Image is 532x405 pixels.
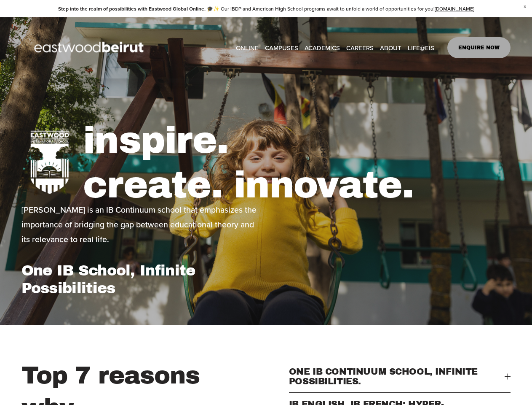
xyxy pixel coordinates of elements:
img: EastwoodIS Global Site [21,26,159,69]
h1: One IB School, Infinite Possibilities [21,262,264,297]
a: ONLINE [236,41,259,54]
button: ONE IB CONTINUUM SCHOOL, INFINITE POSSIBILITIES. [289,360,511,392]
a: [DOMAIN_NAME] [435,5,474,12]
a: CAREERS [346,41,374,54]
span: ABOUT [380,42,401,54]
span: LIFE@EIS [408,42,434,54]
span: ONE IB CONTINUUM SCHOOL, INFINITE POSSIBILITIES. [289,367,505,386]
a: folder dropdown [265,41,298,54]
a: folder dropdown [408,41,434,54]
span: CAMPUSES [265,42,298,54]
a: folder dropdown [305,41,340,54]
a: folder dropdown [380,41,401,54]
p: [PERSON_NAME] is an IB Continuum school that emphasizes the importance of bridging the gap betwee... [21,202,264,247]
a: ENQUIRE NOW [447,37,511,58]
span: ACADEMICS [305,42,340,54]
h1: inspire. create. innovate. [83,118,511,207]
